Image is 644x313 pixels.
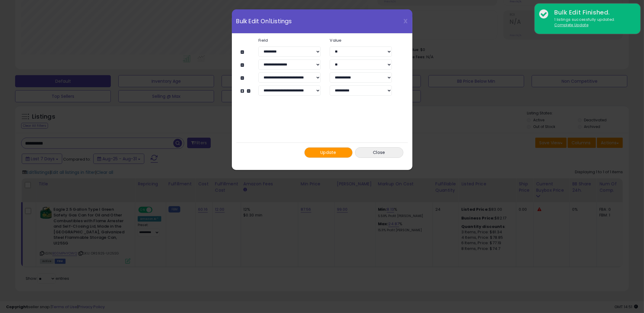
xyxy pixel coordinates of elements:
[236,18,292,24] span: Bulk Edit On 1 Listings
[320,149,336,155] span: Update
[325,38,396,42] label: Value
[554,22,588,27] u: Complete Update
[550,8,636,17] div: Bulk Edit Finished.
[550,17,636,28] div: 1 listings successfully updated.
[254,38,325,42] label: Field
[404,17,408,25] span: X
[355,147,403,158] button: Close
